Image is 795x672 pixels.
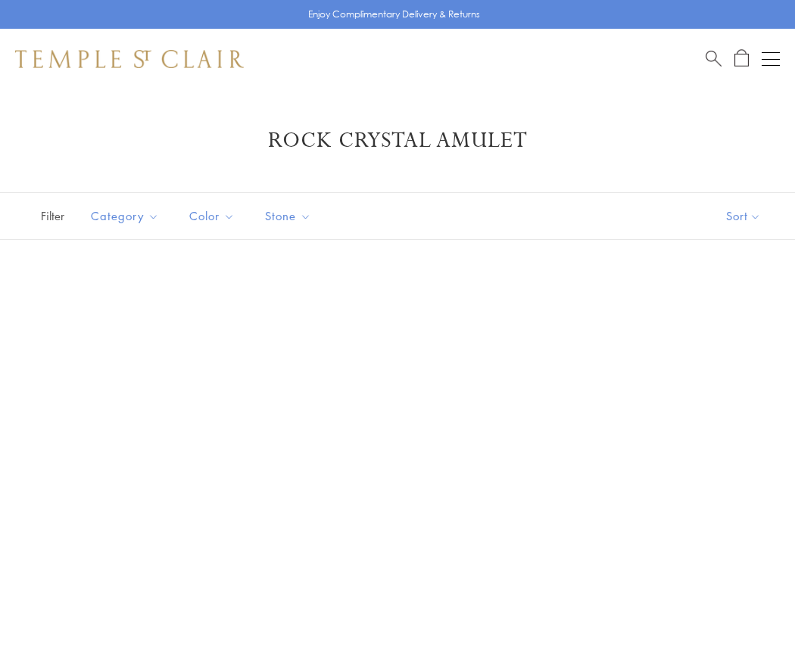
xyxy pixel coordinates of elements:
[38,127,757,154] h1: Rock Crystal Amulet
[83,207,170,226] span: Category
[734,49,749,68] a: Open Shopping Bag
[692,193,795,239] button: Show sort by
[178,199,246,233] button: Color
[257,207,323,226] span: Stone
[182,207,246,226] span: Color
[79,199,170,233] button: Category
[308,7,480,22] p: Enjoy Complimentary Delivery & Returns
[254,199,323,233] button: Stone
[706,49,722,68] a: Search
[15,50,244,68] img: Temple St. Clair
[762,50,780,68] button: Open navigation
